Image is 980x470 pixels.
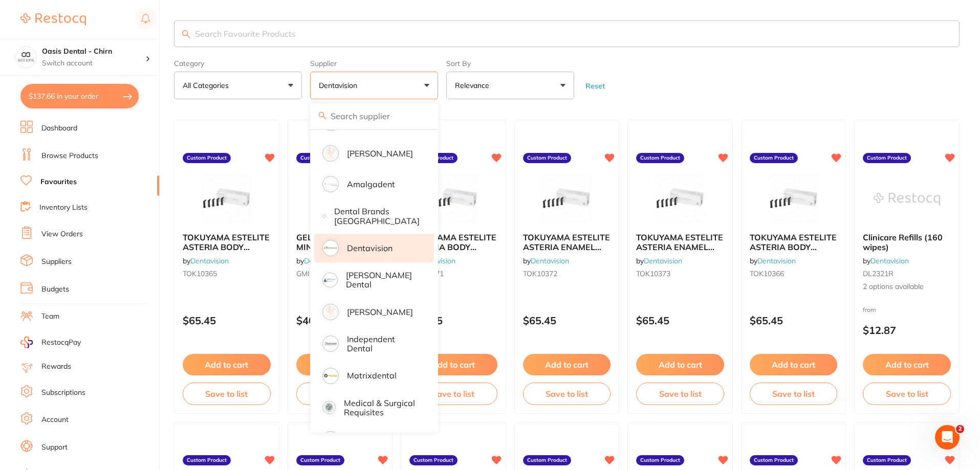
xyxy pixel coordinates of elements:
a: Subscriptions [41,388,85,398]
button: Save to list [183,383,271,405]
img: Erskine Dental [324,274,336,286]
label: Custom Product [863,153,911,163]
span: TOKUYAMA ESTELITE ASTERIA BODY RESTORATIVE PLT BL (15) 0.2g [409,232,496,271]
a: Dashboard [41,123,77,133]
img: Adam Dental [324,147,337,160]
p: $65.45 [183,315,271,326]
b: TOKUYAMA ESTELITE ASTERIA ENAMEL RESTORATIVE PLT WE (15) 0.2g [636,233,724,252]
img: Oasis Dental - Chirn [16,47,36,68]
b: Clinicare Refills (160 wipes) [863,233,951,252]
button: Reset [582,81,608,91]
p: $65.45 [409,315,497,326]
button: Add to cart [183,354,271,375]
img: TOKUYAMA ESTELITE ASTERIA BODY RESTORATIVE PLT BL (15) 0.2g [420,173,487,225]
span: 2 [956,425,964,433]
p: [PERSON_NAME] [347,149,413,158]
span: by [863,256,909,265]
img: Dental Brands Australia [324,216,324,216]
p: Matrixdental [347,371,397,380]
label: Custom Product [636,455,684,465]
button: Add to cart [296,354,384,375]
label: Custom Product [296,455,344,465]
a: Dentavision [644,256,682,265]
label: Custom Product [750,153,798,163]
img: Medical & Surgical Requisites [324,402,334,413]
button: Add to cart [409,354,497,375]
p: Switch account [42,58,145,69]
a: Dentavision [757,256,796,265]
p: Medical & Surgical Requisites [344,398,420,417]
img: RestocqPay [20,337,33,348]
img: TOKUYAMA ESTELITE ASTERIA ENAMEL RESTORATIVE PLT NE (15) 0.2g [533,173,600,225]
p: Dentavision [347,243,393,253]
span: TOKUYAMA ESTELITE ASTERIA ENAMEL RESTORATIVE PLT WE (15) 0.2g [636,232,723,271]
p: [PERSON_NAME] [347,307,413,317]
img: TOKUYAMA ESTELITE ASTERIA BODY RESTORATIVE PLT A2B (15) 0.2g [760,173,827,225]
img: Dentavision [324,241,337,255]
img: Amalgadent [324,177,337,191]
p: $12.87 [863,324,951,336]
span: RestocqPay [41,338,81,348]
a: Dentavision [190,256,229,265]
span: TOK10365 [183,269,217,278]
span: GEL 7 FLUORIDE MINT [296,232,363,252]
span: by [296,256,342,265]
p: Independent Dental [347,334,420,353]
img: Matrixdental [324,369,337,383]
p: $65.45 [523,315,611,326]
b: GEL 7 FLUORIDE MINT [296,233,384,252]
img: Clinicare Refills (160 wipes) [874,173,940,225]
label: Custom Product [523,455,571,465]
span: TOKUYAMA ESTELITE ASTERIA ENAMEL RESTORATIVE PLT NE (15) 0.2g [523,232,610,271]
button: Add to cart [863,354,951,375]
p: $65.45 [636,315,724,326]
label: Category [174,59,302,68]
span: TOKUYAMA ESTELITE ASTERIA BODY RESTORATIVE PLT A2B (15) 0.2g [750,232,837,271]
button: Relevance [446,72,574,99]
p: $40.00 [296,315,384,326]
p: All Categories [183,80,233,91]
button: Save to list [863,383,951,405]
h4: Oasis Dental - Chirn [42,47,145,57]
b: TOKUYAMA ESTELITE ASTERIA ENAMEL RESTORATIVE PLT NE (15) 0.2g [523,233,611,252]
a: Budgets [41,284,69,295]
a: Rewards [41,362,71,372]
b: TOKUYAMA ESTELITE ASTERIA BODY RESTORATIVE PLT A2B (15) 0.2g [750,233,838,252]
a: Dentavision [870,256,909,265]
label: Custom Product [183,455,231,465]
label: Custom Product [750,455,798,465]
a: Dentavision [304,256,342,265]
img: TOKUYAMA ESTELITE ASTERIA BODY RESTORATIVE PLT A1B (15) 0.2g [193,173,260,225]
p: [PERSON_NAME] Dental [346,271,420,289]
span: Clinicare Refills (160 wipes) [863,232,943,252]
p: Dental Brands [GEOGRAPHIC_DATA] [334,207,420,226]
span: from [863,306,876,314]
span: by [750,256,796,265]
a: Restocq Logo [20,8,86,31]
a: View Orders [41,229,83,239]
p: Amalgadent [347,180,395,189]
input: Search supplier [310,103,438,129]
p: $65.45 [750,315,838,326]
a: Browse Products [41,151,98,161]
button: Add to cart [523,354,611,375]
p: Relevance [455,80,493,91]
b: TOKUYAMA ESTELITE ASTERIA BODY RESTORATIVE PLT A1B (15) 0.2g [183,233,271,252]
a: Support [41,442,68,453]
span: DL2321R [863,269,894,278]
img: Henry Schein Halas [324,305,337,319]
a: Team [41,311,59,322]
button: $137.66 in your order [20,84,139,108]
a: Suppliers [41,257,72,267]
a: Inventory Lists [39,203,88,213]
label: Custom Product [523,153,571,163]
span: by [523,256,569,265]
button: Dentavision [310,72,438,99]
img: Independent Dental [324,337,337,350]
img: TOKUYAMA ESTELITE ASTERIA ENAMEL RESTORATIVE PLT WE (15) 0.2g [647,173,713,225]
label: Custom Product [636,153,684,163]
span: 2 options available [863,282,951,292]
button: Save to list [523,383,611,405]
span: by [183,256,229,265]
label: Custom Product [296,153,344,163]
